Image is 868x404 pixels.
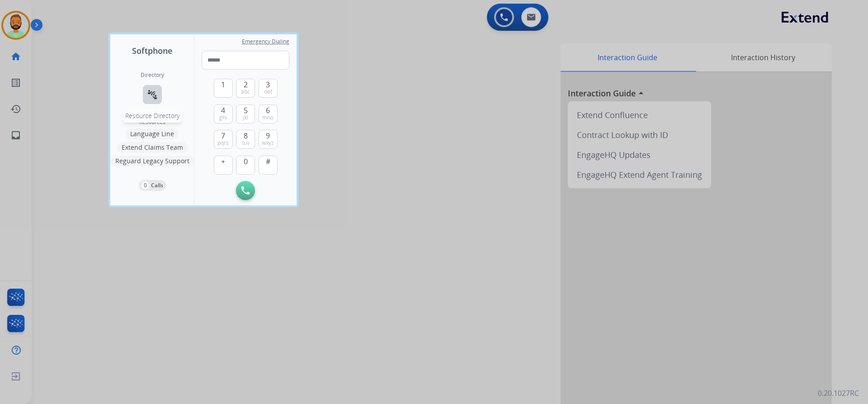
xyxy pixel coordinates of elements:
[259,156,278,175] button: #
[111,156,194,166] button: Reguard Legacy Support
[244,105,248,116] span: 5
[221,105,225,116] span: 4
[244,130,248,141] span: 8
[117,142,188,153] button: Extend Claims Team
[221,156,225,167] span: +
[259,105,278,124] button: 6mno
[264,88,272,95] span: def
[262,139,274,147] span: wxyz
[142,181,149,190] p: 0
[132,44,172,57] span: Softphone
[259,79,278,98] button: 3def
[266,79,270,90] span: 3
[217,139,229,147] span: pqrs
[126,128,179,139] button: Language Line
[241,88,250,95] span: abc
[244,79,248,90] span: 2
[236,105,255,124] button: 5jkl
[139,180,166,191] button: 0Calls
[266,105,270,116] span: 6
[147,89,158,100] mat-icon: connect_without_contact
[266,156,270,167] span: #
[214,130,233,149] button: 7pqrs
[242,38,289,45] span: Emergency Dialing
[151,181,163,190] p: Calls
[236,156,255,175] button: 0
[141,71,164,79] h2: Directory
[214,105,233,124] button: 4ghi
[262,114,274,121] span: mno
[214,79,233,98] button: 1
[214,156,233,175] button: +
[236,79,255,98] button: 2abc
[243,114,248,121] span: jkl
[221,79,225,90] span: 1
[143,85,162,104] button: Resource Directory
[242,139,250,147] span: tuv
[818,388,859,399] p: 0.20.1027RC
[221,130,225,141] span: 7
[259,130,278,149] button: 9wxyz
[125,111,179,120] span: Resource Directory
[266,130,270,141] span: 9
[236,130,255,149] button: 8tuv
[219,114,227,121] span: ghi
[244,156,248,167] span: 0
[241,186,250,195] img: call-button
